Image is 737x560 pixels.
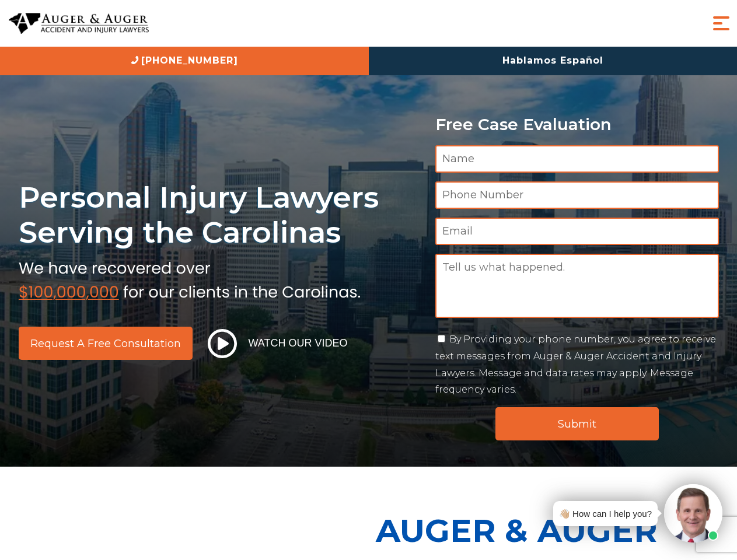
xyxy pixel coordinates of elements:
[435,145,719,173] input: Name
[435,218,719,245] input: Email
[435,334,716,395] label: By Providing your phone number, you agree to receive text messages from Auger & Auger Accident an...
[19,180,421,250] h1: Personal Injury Lawyers Serving the Carolinas
[495,407,659,440] input: Submit
[30,338,181,349] span: Request a Free Consultation
[559,506,652,521] div: 👋🏼 How can I help you?
[19,256,361,300] img: sub text
[435,116,719,134] p: Free Case Evaluation
[435,181,719,209] input: Phone Number
[19,327,193,360] a: Request a Free Consultation
[664,484,722,542] img: Intaker widget Avatar
[376,502,731,559] p: Auger & Auger
[710,12,733,35] button: Menu
[9,13,149,34] img: Auger & Auger Accident and Injury Lawyers Logo
[204,328,351,359] button: Watch Our Video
